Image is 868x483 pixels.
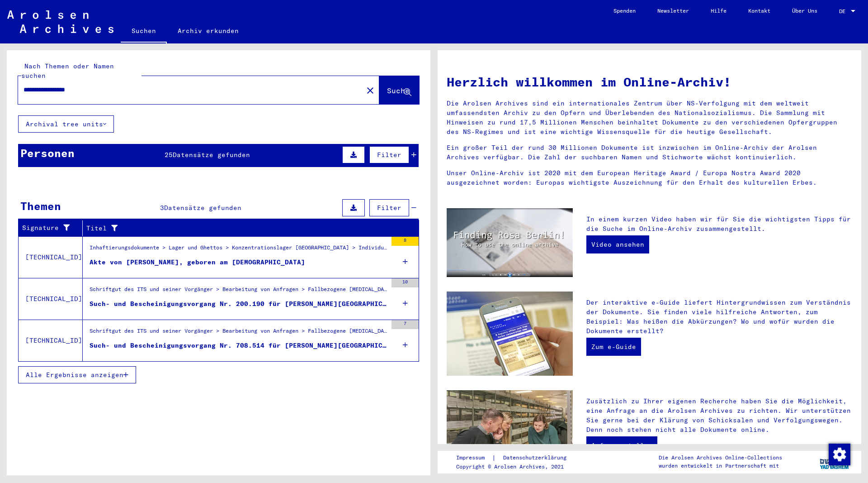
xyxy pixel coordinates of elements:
button: Clear [361,81,379,99]
img: inquiries.jpg [447,390,573,474]
p: Unser Online-Archiv ist 2020 mit dem European Heritage Award / Europa Nostra Award 2020 ausgezeic... [447,168,852,187]
div: | [456,453,577,463]
button: Filter [369,146,409,163]
a: Suchen [121,20,167,43]
button: Suche [379,76,419,104]
div: Schriftgut des ITS und seiner Vorgänger > Bearbeitung von Anfragen > Fallbezogene [MEDICAL_DATA] ... [90,327,387,340]
img: Arolsen_neg.svg [7,10,113,33]
div: Signature [22,221,82,235]
p: Die Arolsen Archives sind ein internationales Zentrum über NS-Verfolgung mit dem weltweit umfasse... [447,99,852,137]
img: yv_logo.png [818,450,852,473]
span: Suche [387,86,410,95]
div: Personen [20,145,75,161]
a: Datenschutzerklärung [496,453,577,463]
span: Filter [377,204,401,212]
mat-label: Nach Themen oder Namen suchen [21,62,114,80]
div: Schriftgut des ITS und seiner Vorgänger > Bearbeitung von Anfragen > Fallbezogene [MEDICAL_DATA] ... [90,285,387,298]
p: Die Arolsen Archives Online-Collections [659,454,782,462]
span: DE [839,8,849,14]
mat-icon: close [365,85,376,96]
div: Zustimmung ändern [828,443,850,465]
span: Datensätze gefunden [173,151,250,159]
img: eguide.jpg [447,292,573,376]
p: wurden entwickelt in Partnerschaft mit [659,462,782,470]
h1: Herzlich willkommen im Online-Archiv! [447,72,852,91]
a: Video ansehen [586,235,649,253]
div: Such- und Bescheinigungsvorgang Nr. 200.190 für [PERSON_NAME][GEOGRAPHIC_DATA] geboren [DEMOGRAPH... [90,299,387,309]
span: Alle Ergebnisse anzeigen [26,371,123,379]
span: 25 [165,151,173,159]
div: Akte von [PERSON_NAME], geboren am [DEMOGRAPHIC_DATA] [90,258,305,267]
a: Archiv erkunden [167,20,250,42]
a: Impressum [456,453,492,463]
a: Zum e-Guide [586,338,641,356]
p: Ein großer Teil der rund 30 Millionen Dokumente ist inzwischen im Online-Archiv der Arolsen Archi... [447,143,852,162]
button: Filter [369,199,409,216]
p: In einem kurzen Video haben wir für Sie die wichtigsten Tipps für die Suche im Online-Archiv zusa... [586,215,852,234]
td: [TECHNICAL_ID] [19,320,83,361]
div: Signature [22,223,71,233]
img: Zustimmung ändern [829,444,850,465]
div: Such- und Bescheinigungsvorgang Nr. 708.514 für [PERSON_NAME][GEOGRAPHIC_DATA] geboren [DEMOGRAPH... [90,341,387,350]
div: Inhaftierungsdokumente > Lager und Ghettos > Konzentrationslager [GEOGRAPHIC_DATA] > Individuelle... [90,244,387,256]
button: Archival tree units [18,115,114,133]
div: Titel [86,221,408,235]
p: Zusätzlich zu Ihrer eigenen Recherche haben Sie die Möglichkeit, eine Anfrage an die Arolsen Arch... [586,397,852,435]
span: Filter [377,151,401,159]
img: video.jpg [447,208,573,277]
a: Anfrage stellen [586,436,657,454]
div: Titel [86,224,396,233]
button: Alle Ergebnisse anzeigen [18,366,136,383]
p: Copyright © Arolsen Archives, 2021 [456,463,577,471]
p: Der interaktive e-Guide liefert Hintergrundwissen zum Verständnis der Dokumente. Sie finden viele... [586,298,852,336]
